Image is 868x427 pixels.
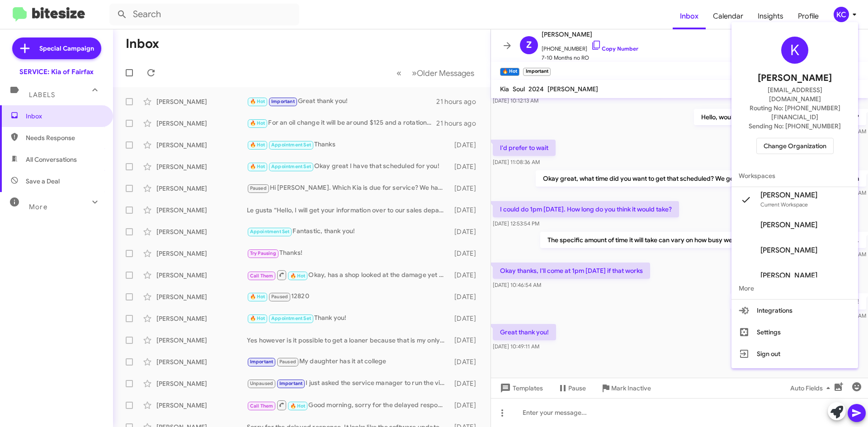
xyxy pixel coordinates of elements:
[760,221,817,230] span: [PERSON_NAME]
[760,246,817,255] span: [PERSON_NAME]
[742,103,847,122] span: Routing No: [PHONE_NUMBER][FINANCIAL_ID]
[760,191,817,200] span: [PERSON_NAME]
[758,71,832,85] span: [PERSON_NAME]
[749,122,841,131] span: Sending No: [PHONE_NUMBER]
[731,343,858,365] button: Sign out
[742,85,847,103] span: [EMAIL_ADDRESS][DOMAIN_NAME]
[764,138,826,154] span: Change Organization
[756,138,834,154] button: Change Organization
[760,271,817,280] span: [PERSON_NAME]
[731,165,858,187] span: Workspaces
[731,321,858,343] button: Settings
[731,300,858,321] button: Integrations
[760,201,808,208] span: Current Workspace
[731,277,858,299] span: More
[781,37,808,64] div: K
